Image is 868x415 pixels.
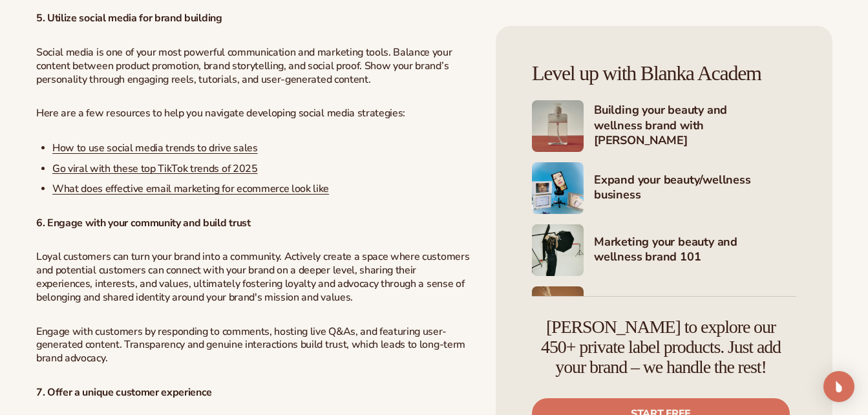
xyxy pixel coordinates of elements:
[52,182,329,196] a: What does effective email marketing for ecommerce look like
[532,286,584,338] img: Shopify Image 8
[52,141,258,155] a: How to use social media trends to drive sales
[532,286,796,338] a: Shopify Image 8 Mastering ecommerce: Boost your beauty and wellness sales
[594,235,796,266] h4: Marketing your beauty and wellness brand 101
[36,325,465,366] span: Engage with customers by responding to comments, hosting live Q&As, and featuring user-generated ...
[36,45,452,87] span: Social media is one of your most powerful communication and marketing tools. Balance your content...
[532,317,790,377] h4: [PERSON_NAME] to explore our 450+ private label products. Just add your brand – we handle the rest!
[532,100,584,152] img: Shopify Image 5
[823,371,854,402] div: Open Intercom Messenger
[594,173,796,204] h4: Expand your beauty/wellness business
[36,385,212,399] strong: 7. Offer a unique customer experience
[52,161,258,175] a: Go viral with these top TikTok trends of 2025
[36,216,251,230] strong: 6. Engage with your community and build trust
[532,100,796,152] a: Shopify Image 5 Building your beauty and wellness brand with [PERSON_NAME]
[36,250,469,304] span: Loyal customers can turn your brand into a community. Actively create a space where customers and...
[532,162,584,214] img: Shopify Image 6
[532,224,796,276] a: Shopify Image 7 Marketing your beauty and wellness brand 101
[532,62,796,85] h4: Level up with Blanka Academ
[594,103,796,149] h4: Building your beauty and wellness brand with [PERSON_NAME]
[532,162,796,214] a: Shopify Image 6 Expand your beauty/wellness business
[532,224,584,276] img: Shopify Image 7
[36,106,405,120] span: Here are a few resources to help you navigate developing social media strategies:
[36,11,222,25] strong: 5. Utilize social media for brand building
